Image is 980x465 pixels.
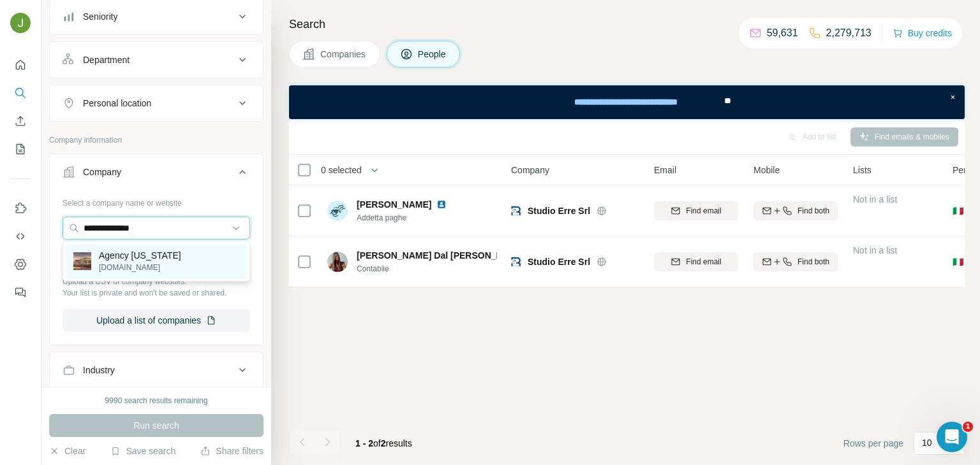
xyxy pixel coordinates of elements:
div: Company [83,166,121,178]
span: 🇮🇹 [953,255,963,268]
button: Department [50,45,263,75]
div: Personal location [83,97,151,110]
span: of [373,438,381,448]
p: Upload a CSV of company websites. [63,276,250,287]
button: Find email [654,201,738,220]
button: Save search [110,445,175,457]
button: Upload a list of companies [63,309,250,332]
button: My lists [10,138,31,161]
button: Enrich CSV [10,110,31,132]
button: Quick start [10,54,31,76]
span: Lists [853,164,872,176]
span: Company [511,164,549,176]
p: [DOMAIN_NAME] [99,262,181,273]
span: 0 selected [321,164,362,176]
span: 2 [381,438,386,448]
p: 59,631 [767,25,798,41]
span: 1 - 2 [355,438,373,448]
span: [PERSON_NAME] [357,198,431,211]
span: Find email [686,205,721,217]
button: Personal location [50,88,263,118]
span: Contabile [357,263,497,275]
button: Seniority [50,1,263,32]
button: Use Surfe API [10,225,31,248]
span: Companies [320,48,367,61]
span: results [355,438,412,448]
h4: Search [289,15,965,33]
img: Logo of Studio Erre Srl [511,206,521,216]
button: Company [50,157,263,192]
span: People [418,48,447,61]
img: LinkedIn logo [436,199,447,210]
img: Logo of Studio Erre Srl [511,257,521,267]
img: Agency iowa [73,252,91,270]
div: Seniority [83,10,117,23]
div: 9990 search results remaining [105,395,208,406]
span: Addetta paghe [357,212,452,224]
div: Industry [83,364,115,376]
span: 1 [963,422,973,432]
button: Feedback [10,281,31,304]
iframe: Intercom live chat [937,422,967,452]
div: Select a company name or website [63,192,250,209]
span: Rows per page [843,437,903,450]
img: Avatar [327,252,348,272]
button: Find both [754,201,838,220]
span: 🇮🇹 [953,204,963,217]
button: Search [10,82,31,104]
span: Studio Erre Srl [528,204,590,217]
span: Not in a list [853,194,897,204]
button: Industry [50,355,263,385]
span: Find both [798,256,829,268]
button: Dashboard [10,253,31,276]
p: Agency [US_STATE] [99,249,181,262]
span: Find both [798,205,829,217]
button: Clear [49,445,85,457]
p: 2,279,713 [826,25,872,41]
p: 10 [922,436,932,449]
button: Use Surfe on LinkedIn [10,197,31,220]
span: Find email [686,256,721,268]
p: Your list is private and won't be saved or shared. [63,287,250,299]
span: Mobile [754,164,780,176]
iframe: Banner [289,85,965,119]
img: Avatar [10,13,31,33]
span: Email [654,164,676,176]
button: Find both [754,252,838,271]
span: Not in a list [853,245,897,255]
div: Department [83,54,130,66]
button: Find email [654,252,738,271]
span: [PERSON_NAME] Dal [PERSON_NAME] [357,249,525,262]
p: Company information [49,134,264,146]
img: Avatar [327,201,348,221]
span: Studio Erre Srl [528,255,590,268]
button: Buy credits [893,24,952,42]
button: Share filters [200,445,264,457]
